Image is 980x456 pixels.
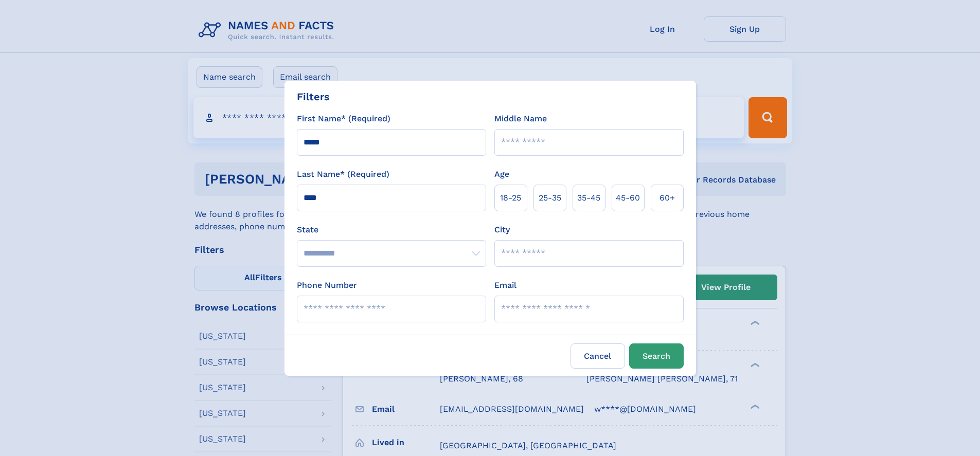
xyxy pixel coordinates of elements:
[297,89,330,104] div: Filters
[297,279,357,291] label: Phone Number
[297,224,486,236] label: State
[494,279,516,291] label: Email
[571,343,625,369] label: Cancel
[297,168,389,180] label: Last Name* (Required)
[297,113,390,125] label: First Name* (Required)
[500,192,521,204] span: 18‑25
[494,113,547,125] label: Middle Name
[629,343,684,369] button: Search
[539,192,561,204] span: 25‑35
[494,168,509,180] label: Age
[616,192,640,204] span: 45‑60
[660,192,675,204] span: 60+
[577,192,600,204] span: 35‑45
[494,224,510,236] label: City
